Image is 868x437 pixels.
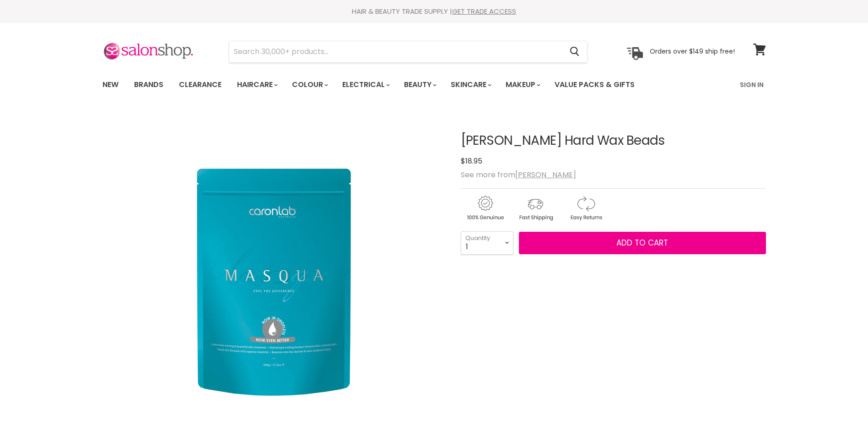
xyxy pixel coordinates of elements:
a: [PERSON_NAME] [515,169,576,180]
form: Product [229,41,588,63]
img: genuine.gif [461,194,509,222]
a: Haircare [230,75,283,94]
select: Quantity [461,231,513,254]
a: Electrical [335,75,395,94]
img: returns.gif [561,194,610,222]
a: Beauty [397,75,442,94]
a: Value Packs & Gifts [548,75,642,94]
span: See more from [461,169,576,180]
a: Skincare [444,75,497,94]
div: HAIR & BEAUTY TRADE SUPPLY | [91,7,777,16]
button: Search [563,41,587,62]
a: GET TRADE ACCESS [452,6,516,16]
a: Brands [127,75,170,94]
a: Makeup [499,75,546,94]
button: Add to cart [519,232,766,255]
input: Search [229,41,563,62]
img: shipping.gif [511,194,560,222]
a: Colour [285,75,334,94]
h1: [PERSON_NAME] Hard Wax Beads [461,134,766,148]
a: Clearance [172,75,228,94]
a: Sign In [734,75,769,94]
span: Add to cart [616,237,668,248]
p: Orders over $149 ship free! [650,47,735,55]
nav: Main [91,71,777,98]
a: New [96,75,125,94]
span: $18.95 [461,156,482,166]
ul: Main menu [96,71,688,98]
